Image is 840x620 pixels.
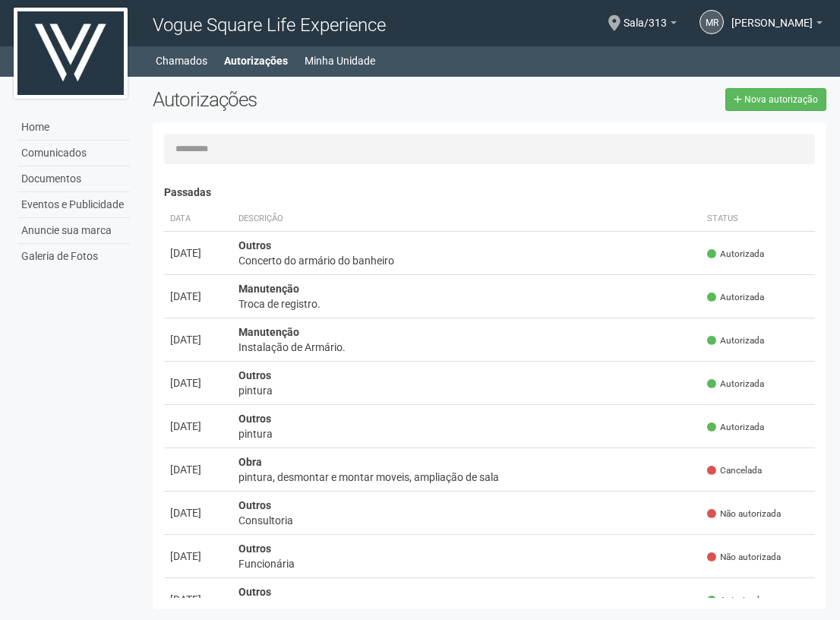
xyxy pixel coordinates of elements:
[707,291,764,304] span: Autorizada
[238,470,695,485] div: pintura, desmontar e montar moveis, ampliação de sala
[238,326,299,338] strong: Manutenção
[238,253,695,268] div: Concerto do armário do banheiro
[170,505,226,520] div: [DATE]
[707,594,764,607] span: Autorizada
[170,289,226,304] div: [DATE]
[170,375,226,391] div: [DATE]
[707,378,764,391] span: Autorizada
[17,244,130,269] a: Galeria de Fotos
[699,10,724,34] a: MR
[731,2,813,29] span: Mariana Rangel Benício
[170,592,226,607] div: [DATE]
[238,542,271,555] strong: Outros
[14,8,128,99] img: logo.jpg
[238,239,271,251] strong: Outros
[707,421,764,434] span: Autorizada
[232,207,701,232] th: Descrição
[153,88,478,111] h2: Autorizações
[170,245,226,261] div: [DATE]
[624,19,677,31] a: Sala/313
[238,513,695,528] div: Consultoria
[224,50,288,71] a: Autorizações
[707,551,781,564] span: Não autorizada
[170,332,226,347] div: [DATE]
[707,248,764,261] span: Autorizada
[707,334,764,347] span: Autorizada
[707,508,781,520] span: Não autorizada
[744,94,818,105] span: Nova autorização
[156,50,207,71] a: Chamados
[170,462,226,477] div: [DATE]
[164,207,232,232] th: Data
[17,115,130,141] a: Home
[153,14,386,36] span: Vogue Square Life Experience
[238,413,271,425] strong: Outros
[238,556,695,571] div: Funcionária
[624,2,667,29] span: Sala/313
[305,50,375,71] a: Minha Unidade
[707,464,762,477] span: Cancelada
[238,283,299,295] strong: Manutenção
[17,166,130,192] a: Documentos
[238,369,271,381] strong: Outros
[731,19,823,31] a: [PERSON_NAME]
[238,296,695,312] div: Troca de registro.
[238,586,271,598] strong: Outros
[701,207,815,232] th: Status
[164,187,815,198] h4: Passadas
[170,419,226,434] div: [DATE]
[238,340,695,355] div: Instalação de Armário.
[238,426,695,441] div: pintura
[725,88,826,111] a: Nova autorização
[17,192,130,218] a: Eventos e Publicidade
[170,549,226,564] div: [DATE]
[17,218,130,244] a: Anuncie sua marca
[238,456,262,468] strong: Obra
[238,383,695,398] div: pintura
[238,499,271,511] strong: Outros
[17,141,130,166] a: Comunicados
